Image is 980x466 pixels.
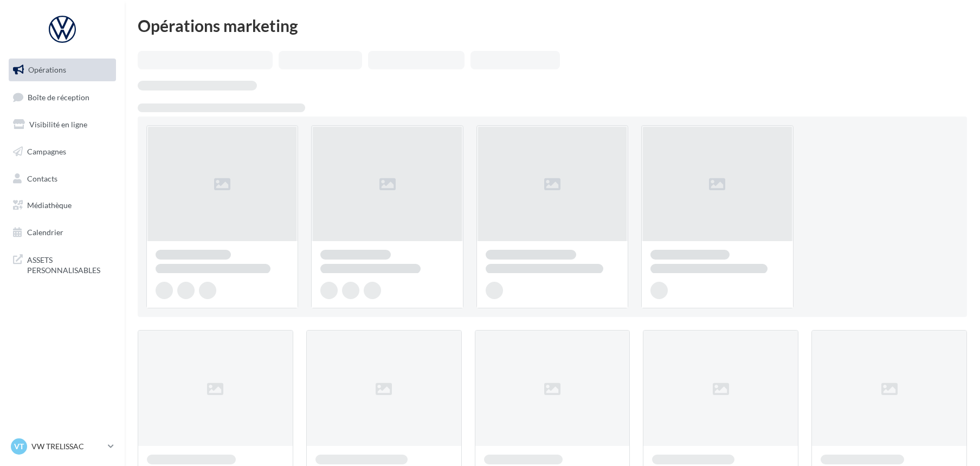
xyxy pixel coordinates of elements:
[14,441,24,452] span: VT
[27,228,63,237] span: Calendrier
[27,200,72,210] span: Médiathèque
[28,65,66,74] span: Opérations
[7,248,118,280] a: ASSETS PERSONNALISABLES
[27,147,66,156] span: Campagnes
[29,120,87,129] span: Visibilité en ligne
[9,436,116,457] a: VT VW TRELISSAC
[7,113,118,136] a: Visibilité en ligne
[27,253,112,276] span: ASSETS PERSONNALISABLES
[7,86,118,109] a: Boîte de réception
[28,92,89,101] span: Boîte de réception
[31,441,104,452] p: VW TRELISSAC
[7,140,118,163] a: Campagnes
[7,167,118,190] a: Contacts
[7,221,118,244] a: Calendrier
[7,194,118,217] a: Médiathèque
[7,59,118,81] a: Opérations
[27,173,57,183] span: Contacts
[138,17,967,34] div: Opérations marketing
